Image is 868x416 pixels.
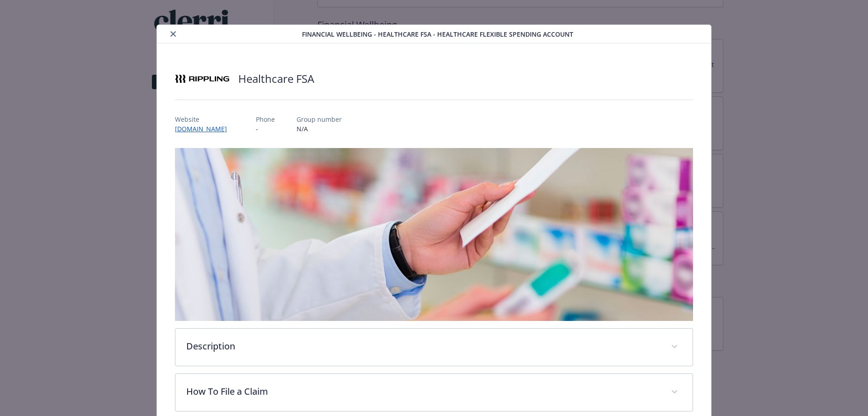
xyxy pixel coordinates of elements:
button: close [168,29,179,39]
div: Description [175,329,693,366]
p: Website [175,115,234,124]
img: banner [175,148,693,321]
p: How To File a Claim [186,385,660,398]
p: Description [186,339,660,353]
div: How To File a Claim [175,374,693,411]
p: Group number [297,115,342,124]
h2: Healthcare FSA [238,71,314,86]
p: N/A [297,124,342,134]
p: - [256,124,275,134]
img: Rippling [175,65,229,92]
a: [DOMAIN_NAME] [175,124,234,133]
p: Phone [256,115,275,124]
span: Financial Wellbeing - Healthcare FSA - Healthcare Flexible Spending Account [302,29,573,39]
